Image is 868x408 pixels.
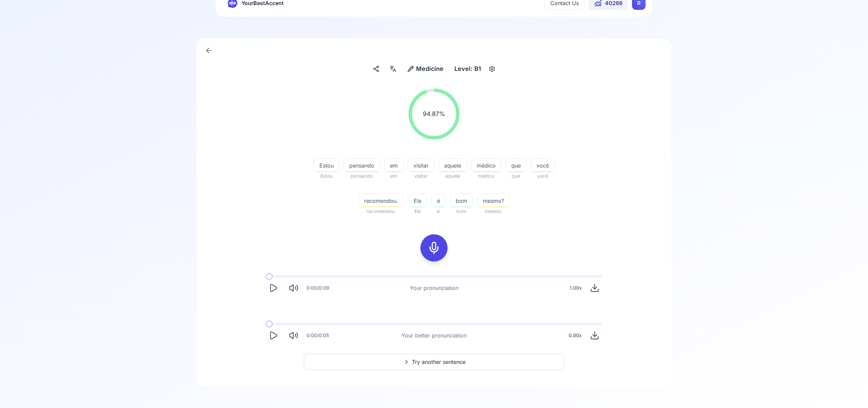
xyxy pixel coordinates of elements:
[471,172,501,180] span: médico
[450,207,473,215] span: bom
[286,328,301,343] button: Mute
[408,197,427,205] span: Ele
[531,161,554,170] span: você
[471,161,501,170] span: médico
[506,172,527,180] span: que
[438,172,467,180] span: aquele
[314,158,339,172] button: Estou
[408,161,434,170] span: visitar
[450,197,473,205] span: bom
[266,328,281,343] button: Play
[477,194,510,207] button: mesmo?
[432,197,446,205] span: é
[408,207,427,215] span: Ele
[431,207,446,215] span: é
[405,63,446,75] button: Medicine
[452,63,497,75] button: Level: B1
[412,358,466,366] span: Try another sentence
[384,172,403,180] span: em
[416,64,443,74] span: Medicine
[567,281,585,295] div: 1.00 x
[477,207,510,215] span: mesmo.
[344,161,380,170] span: pensando
[450,194,473,207] button: bom
[359,197,403,205] span: recomendou.
[384,158,403,172] button: em
[307,285,329,291] div: 0:00 / 0:09
[384,161,403,170] span: em
[304,354,564,370] button: Try another sentence
[343,172,380,180] span: pensando
[587,280,602,295] button: Download audio
[506,158,527,172] button: que
[358,194,404,207] button: recomendou.
[408,158,434,172] button: visitar
[314,161,339,170] span: Estou
[423,109,445,119] span: 94.87 %
[452,63,484,75] div: Level: B1
[506,161,526,170] span: que
[408,172,434,180] span: visitar
[266,280,281,295] button: Play
[307,332,329,339] div: 0:00 / 0:05
[431,194,446,207] button: é
[439,161,467,170] span: aquele
[438,158,467,172] button: aquele
[531,172,555,180] span: você
[477,197,510,205] span: mesmo?
[471,158,501,172] button: médico
[587,328,602,343] button: Download audio
[408,194,427,207] button: Ele
[410,284,458,292] div: Your pronunciation
[566,329,585,342] div: 0.80 x
[531,158,555,172] button: você
[358,207,404,215] span: recomendou.
[343,158,380,172] button: pensando
[314,172,339,180] span: Estou
[286,280,301,295] button: Mute
[401,331,467,339] div: Your better pronunciation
